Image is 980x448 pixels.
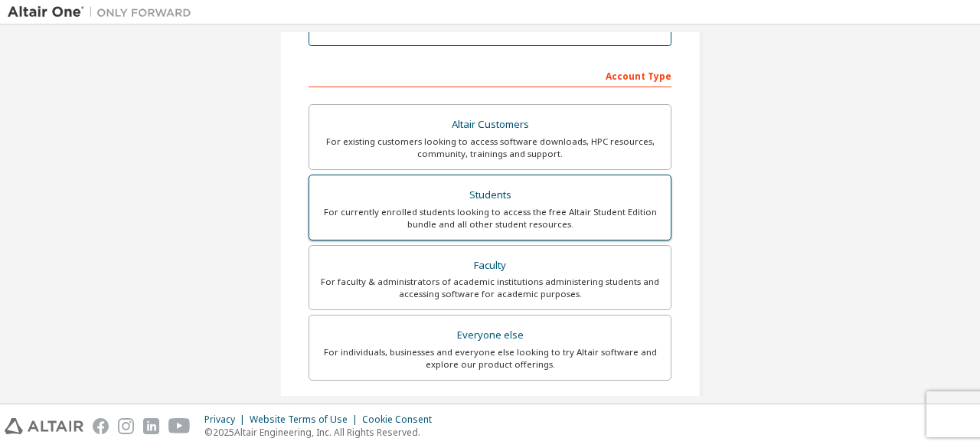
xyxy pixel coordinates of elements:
div: Altair Customers [318,114,661,136]
p: © 2025 Altair Engineering, Inc. All Rights Reserved. [204,426,441,439]
img: Altair One [8,5,199,20]
img: linkedin.svg [143,418,159,434]
div: For faculty & administrators of academic institutions administering students and accessing softwa... [318,276,661,300]
div: Cookie Consent [362,414,441,426]
div: Privacy [204,414,250,426]
img: facebook.svg [93,418,109,434]
div: For individuals, businesses and everyone else looking to try Altair software and explore our prod... [318,346,661,371]
div: Everyone else [318,325,661,346]
img: altair_logo.svg [5,418,83,434]
div: Faculty [318,255,661,276]
img: youtube.svg [168,418,191,434]
div: Website Terms of Use [250,414,362,426]
div: For existing customers looking to access software downloads, HPC resources, community, trainings ... [318,136,661,160]
div: Students [318,185,661,206]
div: Account Type [309,63,671,87]
div: For currently enrolled students looking to access the free Altair Student Edition bundle and all ... [318,206,661,231]
img: instagram.svg [118,418,134,434]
